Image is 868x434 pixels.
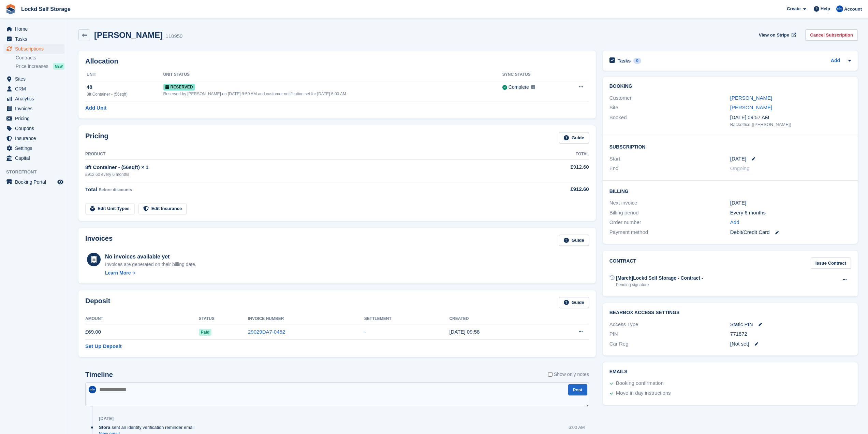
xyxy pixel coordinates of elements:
div: sent an identity verification reminder email [99,424,198,431]
div: Site [609,104,730,112]
span: Storefront [6,169,68,176]
a: 29029DA7-0452 [248,329,285,335]
span: Sites [15,74,56,84]
div: NEW [53,63,64,70]
a: Guide [559,297,589,308]
h2: Booking [609,84,851,89]
a: Add Unit [85,104,106,112]
h2: Tasks [618,58,631,64]
div: End [609,165,730,172]
span: CRM [15,84,56,94]
h2: Deposit [85,297,110,308]
a: Guide [559,132,589,143]
span: Price increases [16,63,48,70]
a: menu [3,177,64,187]
img: icon-info-grey-7440780725fd019a000dd9b08b2336e03edf1995a4989e88bcd33f0948082b44.svg [531,85,535,89]
span: Capital [15,153,56,163]
h2: Invoices [85,235,113,246]
a: Learn More [105,269,196,277]
a: Guide [559,235,589,246]
span: Invoices [15,104,56,113]
a: menu [3,124,64,133]
div: Complete [509,84,529,91]
th: Status [199,313,248,324]
a: Edit Unit Types [85,203,134,214]
h2: [PERSON_NAME] [94,30,163,40]
a: menu [3,74,64,84]
time: 2025-10-01 00:00:00 UTC [730,155,746,163]
a: Edit Insurance [138,203,187,214]
h2: Billing [609,187,851,194]
h2: Timeline [85,371,113,379]
a: Price increases NEW [16,62,64,70]
time: 2025-09-29 08:58:46 UTC [449,329,480,335]
div: £912.60 [511,185,589,193]
span: Reserved [163,84,195,90]
div: No invoices available yet [105,253,196,261]
span: Settings [15,143,56,153]
div: Learn More [105,269,131,277]
th: Invoice Number [248,313,364,324]
span: Ongoing [730,165,750,171]
input: Show only notes [548,371,553,378]
div: Billing period [609,209,730,217]
div: [DATE] [730,199,851,207]
a: menu [3,24,64,34]
a: menu [3,134,64,143]
a: menu [3,114,64,123]
div: Start [609,155,730,163]
th: Total [511,149,589,160]
a: Issue Contract [811,257,851,269]
a: Add [730,219,739,226]
span: Total [85,186,97,192]
div: 48 [87,83,163,91]
th: Amount [85,313,199,324]
h2: BearBox Access Settings [609,310,851,316]
div: Static PIN [730,321,851,328]
span: Paid [199,329,211,336]
th: Settlement [364,313,450,324]
a: menu [3,143,64,153]
div: 0 [633,58,641,64]
img: stora-icon-8386f47178a22dfd0bd8f6a31ec36ba5ce8667c1dd55bd0f319d3a0aa187defe.svg [5,4,16,14]
a: menu [3,44,64,54]
th: Unit Status [163,69,502,80]
div: 6:00 AM [569,424,585,431]
div: 8ft Container - (56sqft) × 1 [85,164,511,171]
span: Home [15,24,56,34]
a: menu [3,94,64,103]
a: Preview store [56,178,64,186]
label: Show only notes [548,371,589,378]
div: [DATE] 09:57 AM [730,114,851,122]
span: Coupons [15,124,56,133]
a: menu [3,34,64,44]
span: Booking Portal [15,177,56,187]
h2: Allocation [85,57,589,65]
h2: Subscription [609,143,851,150]
a: Lockd Self Storage [18,3,73,15]
span: Account [844,6,862,13]
span: Pricing [15,114,56,123]
a: menu [3,153,64,163]
a: Set Up Deposit [85,342,122,350]
button: Post [568,384,587,395]
a: [PERSON_NAME] [730,95,772,101]
span: Analytics [15,94,56,103]
img: Jonny Bleach [836,5,843,12]
div: Invoices are generated on their billing date. [105,261,196,268]
div: [Not set] [730,340,851,348]
a: View on Stripe [756,29,797,41]
span: View on Stripe [759,32,789,39]
a: menu [3,84,64,94]
div: Next invoice [609,199,730,207]
a: [PERSON_NAME] [730,104,772,110]
div: Debit/Credit Card [730,228,851,236]
div: [March]Lockd Self Storage - Contract - [616,275,703,282]
span: Create [787,5,800,12]
td: - [364,324,450,340]
div: Backoffice ([PERSON_NAME]) [730,121,851,128]
div: Payment method [609,228,730,236]
div: PIN [609,330,730,338]
td: £912.60 [511,159,589,181]
th: Unit [85,69,163,80]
